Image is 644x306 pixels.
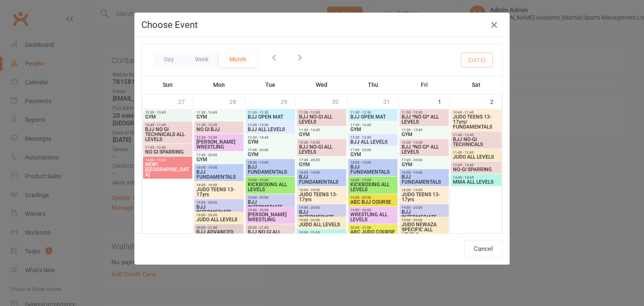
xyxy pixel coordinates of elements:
div: 30 [332,94,347,108]
span: 12:30 - 13:30 [401,141,447,144]
span: 12:30 - 13:30 [247,123,293,127]
div: 29 [281,94,296,108]
span: 18:00 - 19:00 [196,183,242,187]
span: BJJ ALL LEVELS [247,127,293,132]
button: Close [488,18,501,32]
span: 11:30 - 12:30 [350,111,396,114]
span: BJJ FUNDAMENTALS [196,169,242,180]
span: GYM [299,162,345,167]
div: 2 [490,94,502,108]
span: 20:00 - 21:00 [196,226,242,230]
th: Wed [296,76,347,94]
span: 19:00 - 20:00 [401,218,447,222]
span: GYM [196,157,242,162]
span: BJJ OPEN MAT [350,114,396,119]
span: NO GI BJJ [196,127,242,132]
span: 20:00 - 21:00 [299,231,345,235]
span: NEW! [GEOGRAPHIC_DATA] [145,162,191,177]
span: 19:00 - 20:00 [299,218,345,222]
span: BJJ FUNDAMENTALS [401,174,447,185]
span: 18:00 - 19:00 [299,188,345,192]
span: 18:00 - 19:00 [350,161,396,164]
div: 28 [229,94,244,108]
button: Cancel [464,240,503,258]
span: 18:00 - 19:00 [247,178,293,182]
span: GYM [145,114,191,119]
div: 1 [438,94,450,108]
span: BJJ INTERMEDIATE [247,200,293,210]
span: GYM [401,162,447,167]
span: 12:30 - 13:30 [196,136,242,139]
span: KICKBOXING ALL LEVELS [350,182,396,192]
span: 12:30 - 14:45 [247,136,293,139]
span: 17:45 - 20:00 [401,158,447,162]
span: 10:45 - 11:45 [145,123,191,127]
span: JUDO ALL LEVELS [196,217,242,222]
span: JUDO TEENS 13-17yrs [401,192,447,202]
span: 13:45 - 14:45 [453,176,500,180]
span: BJJ INTERMEDIATE [196,205,242,215]
button: Month [219,52,257,67]
span: GYM [247,152,293,157]
span: MMA ALL LEVELS [453,180,500,185]
h4: Choose Event [141,20,503,30]
span: 10:45 - 11:45 [453,111,500,114]
th: Thu [347,76,399,94]
span: NO GI SPARRING [145,149,191,154]
th: Sun [142,76,194,94]
button: Day [153,52,184,67]
span: GYM [350,152,396,157]
span: 17:45 - 20:00 [247,148,293,152]
span: 19:00 - 20:00 [350,208,396,212]
span: BJJ *NO GI* ALL LEVELS [401,114,447,124]
span: 11:30 - 13:45 [350,123,396,127]
span: 18:00 - 19:00 [299,171,345,174]
span: BJJ FUNDAMENTALS [350,164,396,174]
span: BJJ FUNDAMENTALS [247,164,293,174]
span: 11:30 - 12:30 [299,111,345,114]
span: 11:30 - 12:30 [196,123,242,127]
span: 11:30 - 13:45 [196,111,242,114]
span: 20:00 - 21:00 [247,226,293,230]
span: 17:45 - 20:00 [196,153,242,157]
span: 12:30 - 13:30 [350,136,396,139]
div: 27 [178,94,193,108]
span: 19:00 - 20:00 [401,206,447,210]
span: JUDO TEENS 13-17yrs [196,187,242,197]
span: 18:00 - 19:00 [196,166,242,169]
span: 18:00 - 19:00 [401,188,447,192]
span: 14:00 - 15:30 [145,158,191,162]
span: [PERSON_NAME] WRESTLING [247,212,293,222]
span: BJJ NO GI TECHNICALS ALL LEVELS [145,127,191,142]
span: 11:30 - 12:30 [401,111,447,114]
th: Fri [399,76,450,94]
span: JUDO ALL LEVELS [299,222,345,227]
span: ABC BJJ COURSE [350,200,396,205]
span: GYM [401,132,447,137]
span: BJJ INTERMEDIATE [299,210,345,220]
span: BJJ ADVANCED [196,230,242,235]
span: 18:00 - 19:00 [401,171,447,174]
span: 17:45 - 20:00 [350,148,396,152]
span: BJJ OPEN MAT [247,114,293,119]
span: BJJ FUNDAMENTALS [299,174,345,185]
th: Sat [450,76,502,94]
span: [PERSON_NAME] WRESTLING [196,139,242,149]
span: JUDO ALL LEVELS [453,154,500,159]
span: 18:00 - 19:00 [247,161,293,164]
span: KICKBOXING ALL LEVELS [247,182,293,192]
span: 20:00 - 21:00 [350,226,396,230]
span: 19:00 - 20:00 [247,196,293,200]
div: 31 [383,94,398,108]
span: BJJ *NO GI* ALL LEVELS [401,144,447,154]
span: JUDO TEENS 13-17yrs [299,192,345,202]
span: 11:30 - 13:45 [401,128,447,132]
span: 11:45 - 12:45 [453,151,500,154]
span: BJJ ALL LEVELS [350,139,396,144]
span: 19:00 - 20:00 [247,208,293,212]
button: Week [184,52,219,67]
span: BJJ NO-GI ALL LEVELS [299,144,345,154]
span: WRESTLING ALL LEVELS [350,212,396,222]
span: BJJ NO GI ALL LEVELS [247,230,293,240]
span: 19:00 - 20:00 [350,196,396,200]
